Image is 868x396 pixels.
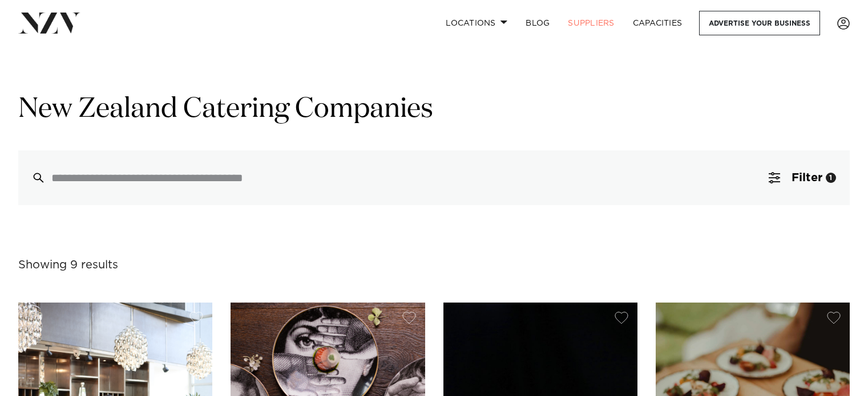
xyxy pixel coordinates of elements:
[699,11,820,35] a: Advertise your business
[826,173,836,183] div: 1
[792,172,822,183] span: Filter
[18,92,850,128] h1: New Zealand Catering Companies
[559,11,623,35] a: SUPPLIERS
[437,11,516,35] a: Locations
[18,256,118,274] div: Showing 9 results
[624,11,692,35] a: Capacities
[516,11,559,35] a: BLOG
[18,13,80,33] img: nzv-logo.png
[755,150,850,205] button: Filter1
